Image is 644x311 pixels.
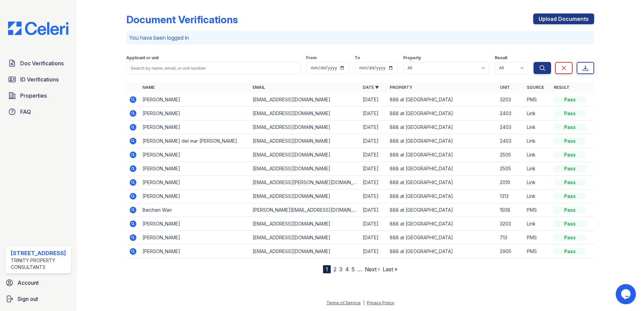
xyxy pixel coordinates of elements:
td: 888 at [GEOGRAPHIC_DATA] [387,93,497,107]
td: 3203 [497,93,524,107]
td: [DATE] [360,176,387,189]
td: [EMAIL_ADDRESS][DOMAIN_NAME] [250,162,360,176]
div: Pass [554,248,586,255]
label: Applicant or unit [126,55,159,61]
a: FAQ [5,105,71,118]
td: 1508 [497,203,524,217]
a: Upload Documents [533,13,594,24]
td: [PERSON_NAME] [140,245,250,258]
label: To [355,55,360,61]
a: Last » [383,266,397,273]
td: [PERSON_NAME][EMAIL_ADDRESS][DOMAIN_NAME] [250,203,360,217]
div: Pass [554,110,586,117]
td: [EMAIL_ADDRESS][DOMAIN_NAME] [250,107,360,120]
td: [DATE] [360,189,387,203]
a: Privacy Policy [367,300,394,305]
div: Pass [554,165,586,172]
a: Unit [500,85,510,90]
div: | [363,300,364,305]
td: [DATE] [360,134,387,148]
td: [EMAIL_ADDRESS][PERSON_NAME][DOMAIN_NAME] [250,176,360,189]
td: Beichen Wan [140,203,250,217]
label: Result [495,55,507,61]
td: [PERSON_NAME] [140,176,250,189]
span: Properties [20,92,47,100]
a: Property [390,85,412,90]
span: FAQ [20,108,31,116]
span: Doc Verifications [20,59,64,67]
div: Document Verifications [126,13,238,26]
td: Link [524,148,551,162]
div: Trinity Property Consultants [11,257,68,271]
p: You have been logged in [129,34,591,42]
td: 2403 [497,120,524,134]
td: 888 at [GEOGRAPHIC_DATA] [387,107,497,120]
td: [EMAIL_ADDRESS][DOMAIN_NAME] [250,134,360,148]
td: 2505 [497,148,524,162]
a: 5 [352,266,355,273]
a: Properties [5,89,71,102]
div: Pass [554,151,586,158]
td: 888 at [GEOGRAPHIC_DATA] [387,148,497,162]
td: PMS [524,245,551,258]
a: Terms of Service [326,300,361,305]
div: Pass [554,193,586,200]
td: [EMAIL_ADDRESS][DOMAIN_NAME] [250,217,360,231]
td: [EMAIL_ADDRESS][DOMAIN_NAME] [250,93,360,107]
a: Source [527,85,544,90]
td: [PERSON_NAME] [140,217,250,231]
td: [DATE] [360,148,387,162]
td: 888 at [GEOGRAPHIC_DATA] [387,203,497,217]
a: Doc Verifications [5,57,71,70]
a: Date ▼ [363,85,379,90]
td: 2505 [497,162,524,176]
td: Link [524,176,551,189]
td: 888 at [GEOGRAPHIC_DATA] [387,245,497,258]
input: Search by name, email, or unit number [126,62,301,74]
td: [EMAIL_ADDRESS][DOMAIN_NAME] [250,189,360,203]
div: Pass [554,207,586,213]
td: 888 at [GEOGRAPHIC_DATA] [387,189,497,203]
iframe: chat widget [616,284,637,304]
a: Email [253,85,265,90]
a: Account [3,276,74,289]
td: 888 at [GEOGRAPHIC_DATA] [387,217,497,231]
td: 888 at [GEOGRAPHIC_DATA] [387,176,497,189]
div: Pass [554,220,586,227]
td: [DATE] [360,217,387,231]
div: Pass [554,96,586,103]
a: ID Verifications [5,73,71,86]
td: Link [524,120,551,134]
a: Name [142,85,155,90]
td: [PERSON_NAME] [140,93,250,107]
td: 888 at [GEOGRAPHIC_DATA] [387,231,497,245]
div: Pass [554,124,586,131]
div: Pass [554,179,586,186]
td: [DATE] [360,245,387,258]
span: … [357,265,362,273]
td: [EMAIL_ADDRESS][DOMAIN_NAME] [250,231,360,245]
label: From [306,55,317,61]
td: [DATE] [360,162,387,176]
a: Sign out [3,292,74,306]
td: Link [524,189,551,203]
div: 1 [323,265,331,273]
td: [PERSON_NAME] [140,189,250,203]
span: Sign out [18,295,38,303]
td: 888 at [GEOGRAPHIC_DATA] [387,134,497,148]
td: 713 [497,231,524,245]
td: 2905 [497,245,524,258]
td: Link [524,162,551,176]
td: [DATE] [360,107,387,120]
img: CE_Logo_Blue-a8612792a0a2168367f1c8372b55b34899dd931a85d93a1a3d3e32e68fde9ad4.png [3,22,74,35]
a: 4 [345,266,349,273]
td: PMS [524,203,551,217]
span: ID Verifications [20,75,59,83]
td: Link [524,107,551,120]
div: Pass [554,138,586,144]
a: Result [554,85,570,90]
div: [STREET_ADDRESS] [11,249,68,257]
td: PMS [524,231,551,245]
td: Link [524,134,551,148]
